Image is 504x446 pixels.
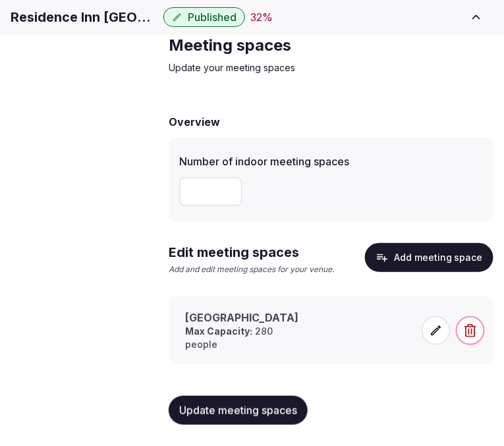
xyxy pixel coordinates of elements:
div: 32 % [250,9,273,25]
p: Update your meeting spaces [169,61,493,74]
h2: Edit meeting spaces [169,243,334,262]
button: 32% [250,9,273,25]
h2: Meeting spaces [169,35,493,56]
span: Published [188,11,237,24]
button: Update meeting spaces [169,396,308,425]
label: Number of indoor meeting spaces [179,156,483,167]
button: Toggle sidebar [459,3,493,32]
h2: Overview [169,114,220,130]
span: Update meeting spaces [179,404,297,417]
p: Add and edit meeting spaces for your venue. [169,264,334,275]
h1: Residence Inn [GEOGRAPHIC_DATA] [11,8,158,26]
button: Published [163,7,245,27]
strong: Max Capacity: [185,325,252,337]
button: Add meeting space [365,243,493,272]
h3: [GEOGRAPHIC_DATA] [185,310,298,325]
p: 280 people [185,325,298,350]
